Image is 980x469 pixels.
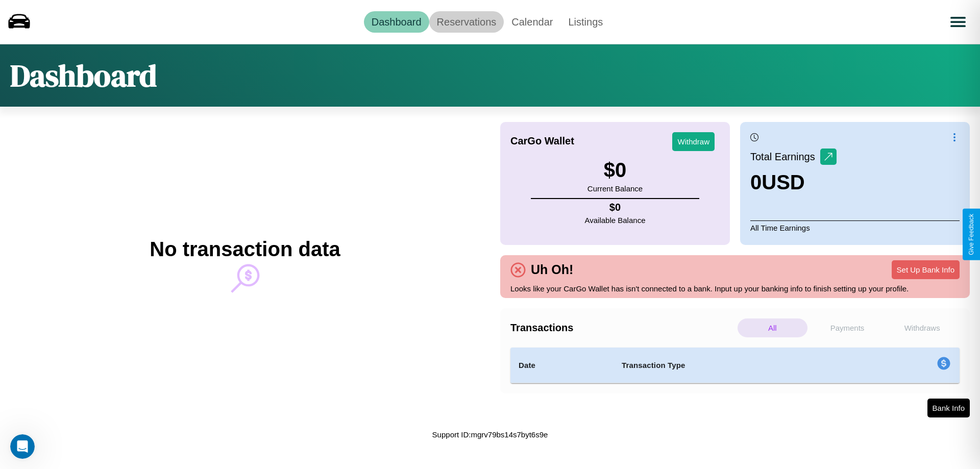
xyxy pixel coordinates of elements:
h3: $ 0 [587,159,643,182]
p: Available Balance [585,213,646,227]
table: simple table [510,348,960,383]
h3: 0 USD [750,171,837,194]
p: Total Earnings [750,147,820,166]
button: Open menu [944,8,972,36]
a: Listings [560,11,610,33]
a: Calendar [504,11,560,33]
p: All [738,318,807,337]
p: Current Balance [587,182,643,195]
h4: Date [519,359,605,372]
a: Dashboard [364,11,429,33]
a: Reservations [429,11,504,33]
h4: Uh Oh! [526,262,578,277]
h4: Transaction Type [622,359,853,372]
h4: $ 0 [585,202,646,213]
h4: Transactions [510,322,735,334]
p: Payments [813,318,883,337]
div: Give Feedback [968,214,975,255]
iframe: Intercom live chat [10,434,35,459]
p: Withdraws [887,318,957,337]
p: Support ID: mgrv79bs14s7byt6s9e [432,428,548,441]
button: Set Up Bank Info [892,260,960,279]
p: Looks like your CarGo Wallet has isn't connected to a bank. Input up your banking info to finish ... [510,282,960,295]
p: All Time Earnings [750,220,960,235]
h2: No transaction data [150,238,340,261]
h1: Dashboard [10,55,157,96]
button: Bank Info [927,399,970,417]
h4: CarGo Wallet [510,135,574,147]
button: Withdraw [672,132,715,151]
